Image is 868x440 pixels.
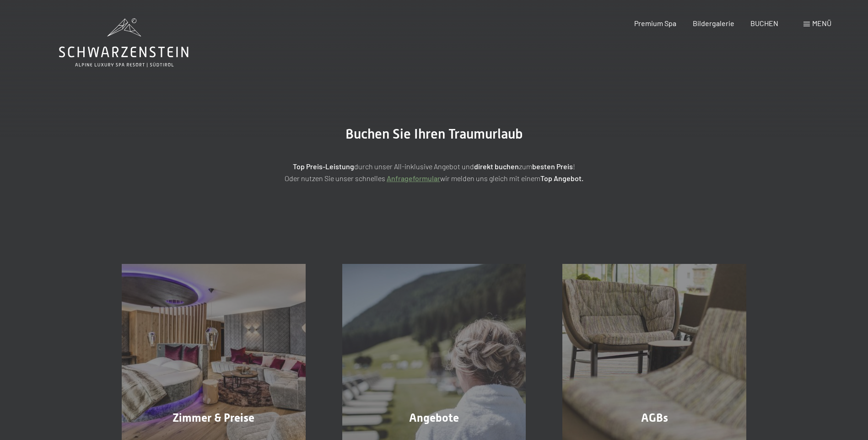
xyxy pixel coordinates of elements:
a: Premium Spa [634,19,676,27]
span: Menü [812,19,831,27]
strong: Top Preis-Leistung [293,162,354,171]
a: Anfrageformular [387,174,440,182]
p: durch unser All-inklusive Angebot und zum ! Oder nutzen Sie unser schnelles wir melden uns gleich... [205,161,663,184]
span: Angebote [409,411,459,424]
span: Buchen Sie Ihren Traumurlaub [345,126,523,142]
span: Zimmer & Preise [173,411,254,424]
span: AGBs [641,411,668,424]
strong: Top Angebot. [540,174,583,182]
strong: direkt buchen [474,162,519,171]
strong: besten Preis [532,162,573,171]
a: BUCHEN [750,19,778,27]
a: Bildergalerie [693,19,734,27]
